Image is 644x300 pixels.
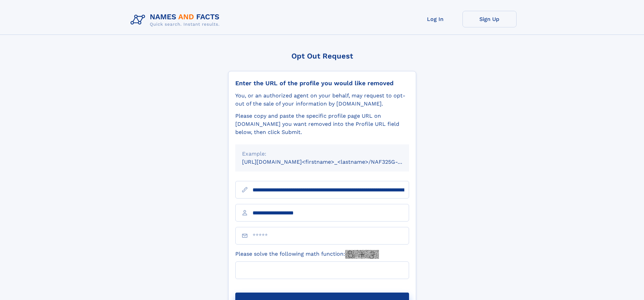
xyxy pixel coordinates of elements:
[228,52,416,60] div: Opt Out Request
[242,159,422,165] small: [URL][DOMAIN_NAME]<firstname>_<lastname>/NAF325G-xxxxxxxx
[242,150,402,158] div: Example:
[235,79,409,87] div: Enter the URL of the profile you would like removed
[462,11,517,27] a: Sign Up
[128,11,225,29] img: Logo Names and Facts
[235,250,379,259] label: Please solve the following math function:
[235,112,409,136] div: Please copy and paste the specific profile page URL on [DOMAIN_NAME] you want removed into the Pr...
[408,11,462,27] a: Log In
[235,92,409,108] div: You, or an authorized agent on your behalf, may request to opt-out of the sale of your informatio...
